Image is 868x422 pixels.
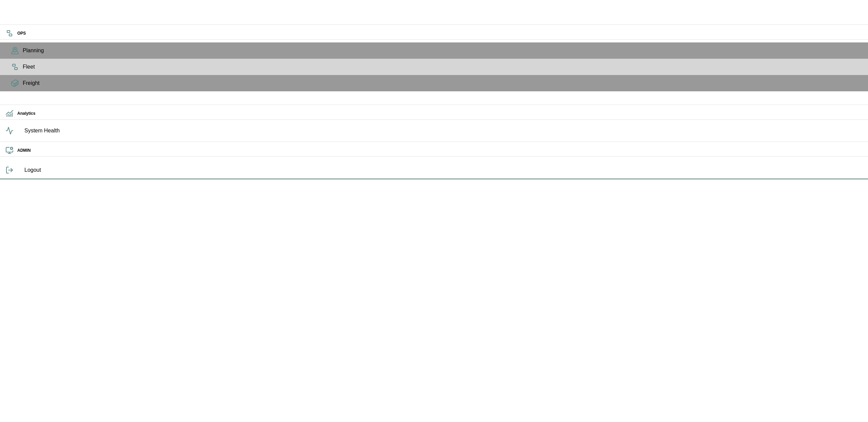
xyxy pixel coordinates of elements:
[23,63,863,71] span: Fleet
[23,79,863,87] span: Freight
[17,110,863,117] h6: Analytics
[24,127,863,135] span: System Health
[17,30,863,37] h6: OPS
[17,147,863,154] h6: ADMIN
[24,166,863,174] span: Logout
[23,47,863,55] span: Planning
